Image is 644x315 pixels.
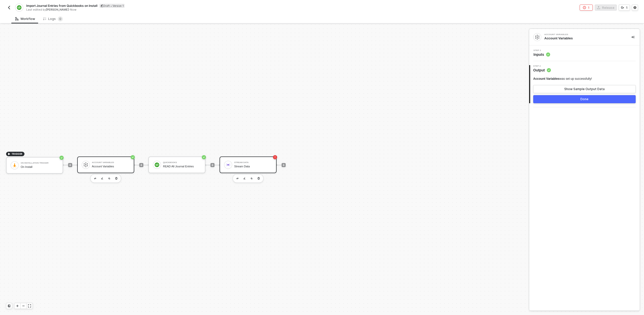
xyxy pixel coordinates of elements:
div: Step 1Inputs [529,49,640,57]
div: Workflow [15,17,35,21]
button: 1 [619,5,630,11]
img: icon [226,163,230,167]
span: icon-play [8,152,11,155]
span: icon-settings [633,6,636,9]
button: edit-cred [234,175,240,181]
div: was set up successfully! [533,77,592,81]
img: edit-cred [101,177,103,180]
span: icon-play [69,164,72,167]
div: Stream Data [234,165,272,168]
button: Show Sample Output Data [533,85,636,93]
span: Output [533,68,551,73]
div: 1 [588,6,589,10]
img: edit-cred [236,178,238,179]
button: edit-cred [241,175,248,181]
span: icon-versioning [621,6,624,9]
button: back [6,5,12,11]
div: Account Variables [544,34,620,36]
div: Step 2Output Account Variableswas set up successfully!Show Sample Output DataDone [529,65,640,103]
span: icon-play [211,164,214,167]
img: copy-block [251,177,253,179]
span: icon-success-page [60,156,64,160]
div: Last edited by - Now [26,8,321,12]
span: Step 1 [533,49,550,51]
button: Release [595,5,617,11]
span: icon-expand [28,304,31,307]
span: icon-success-page [131,155,135,159]
img: edit-cred [94,178,96,179]
span: icon-edit [100,4,103,7]
span: [PERSON_NAME] [46,8,69,11]
button: edit-cred [92,175,98,181]
div: QuickBooks [163,162,201,164]
img: icon [84,163,88,167]
span: Inputs [533,52,550,57]
div: READ All Journal Entries [163,165,201,168]
div: Account Variables [92,165,130,168]
div: On Install [21,165,59,169]
button: 1 [580,5,593,11]
button: copy-block [106,175,112,181]
div: 1 [626,6,628,10]
img: integration-icon [535,35,540,39]
span: icon-collapse-right [631,36,634,39]
div: Stream Data [234,162,272,164]
span: Account Variables [533,77,559,81]
img: edit-cred [244,177,246,180]
span: icon-play [140,164,143,167]
button: Done [533,95,636,103]
button: edit-cred [99,175,105,181]
span: icon-success-page [202,155,206,159]
div: Account Variables [92,162,130,164]
span: Import Journal Entries from Quickbooks on Install [26,4,97,8]
img: icon [155,163,159,167]
div: Account Variables [544,36,623,41]
div: Logs [43,16,63,21]
sup: 0 [58,16,63,21]
img: icon [12,163,17,168]
span: icon-minus [22,304,25,307]
span: icon-play [282,164,285,167]
span: TRIGGER [12,152,22,156]
img: integration-icon [17,5,21,10]
div: Draft • Version 1 [99,4,125,8]
img: back [7,6,11,10]
div: Show Sample Output Data [564,87,605,91]
span: icon-error-page [273,155,277,159]
div: On Installation Trigger [21,162,59,164]
div: Done [580,97,588,101]
span: icon-play [16,304,19,307]
img: copy-block [108,177,110,179]
span: Step 2 [533,65,551,67]
span: icon-error-page [583,6,586,9]
button: copy-block [249,175,255,181]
